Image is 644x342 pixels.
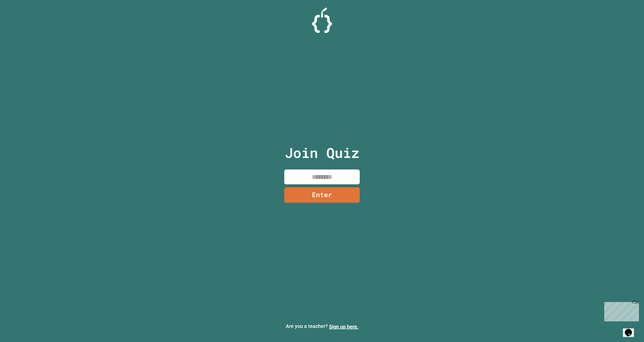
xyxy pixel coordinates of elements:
p: Are you a teacher? [4,322,640,330]
div: Chat with us now!Close [2,2,35,32]
iframe: chat widget [623,322,639,337]
p: Join Quiz [285,142,359,163]
img: Logo.svg [312,8,332,33]
a: Sign up here. [329,324,358,330]
a: Enter [284,187,360,203]
iframe: chat widget [602,300,639,321]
